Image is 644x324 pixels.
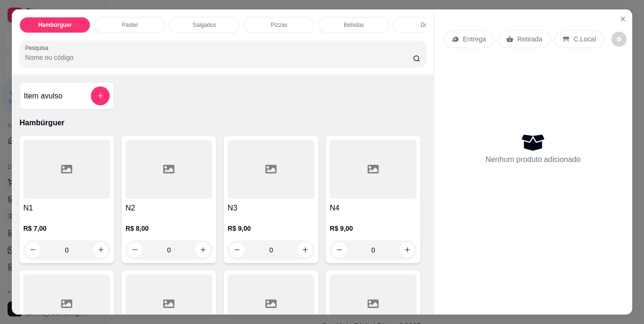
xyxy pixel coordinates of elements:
[271,21,287,29] p: Pizzas
[486,154,581,165] p: Nenhum produto adicionado
[38,21,72,29] p: Hambúrguer
[228,202,315,214] h4: N3
[615,11,630,26] button: Close
[122,21,137,29] p: Pastel
[330,202,417,214] h4: N4
[344,21,364,29] p: Bebidas
[330,223,417,233] p: R$ 9,00
[23,202,110,214] h4: N1
[24,90,62,101] h4: Item avulso
[421,21,437,29] p: Doces
[25,44,51,52] label: Pesquisa
[19,117,426,128] p: Hambúrguer
[463,34,486,44] p: Entrega
[192,21,216,29] p: Salgados
[125,223,213,233] p: R$ 8,00
[125,202,213,214] h4: N2
[228,223,315,233] p: R$ 9,00
[25,53,413,62] input: Pesquisa
[517,34,542,44] p: Retirada
[573,34,596,44] p: C.Local
[23,223,110,233] p: R$ 7,00
[91,86,110,105] button: add-separate-item
[611,32,627,47] button: decrease-product-quantity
